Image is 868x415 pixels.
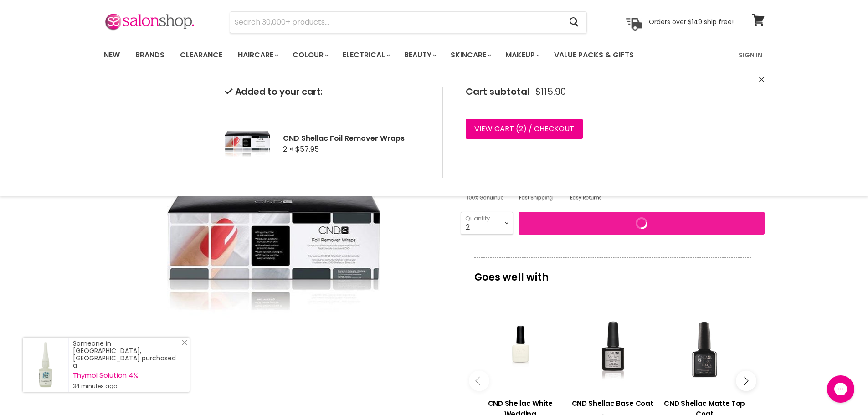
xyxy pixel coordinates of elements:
a: Brands [128,46,171,65]
a: View cart (2) / Checkout [466,119,583,139]
button: Search [562,12,586,33]
h3: CND Shellac Base Coat [571,398,654,409]
ul: Main menu [97,42,687,68]
form: Product [230,11,587,33]
p: Orders over $149 ship free! [649,18,734,26]
h2: CND Shellac Foil Remover Wraps [283,133,428,143]
a: Haircare [231,46,284,65]
svg: Close Icon [182,340,187,345]
span: Cart subtotal [466,85,529,98]
a: Beauty [397,46,442,65]
img: CND Shellac Foil Remover Wraps [225,110,270,178]
a: Thymol Solution 4% [73,372,180,379]
a: New [97,46,127,65]
h2: Added to your cart: [225,87,428,97]
a: Clearance [173,46,229,65]
a: Colour [286,46,334,65]
input: Search [230,12,562,33]
nav: Main [92,42,776,68]
select: Quantity [461,212,513,235]
small: 34 minutes ago [73,383,180,390]
iframe: Gorgias live chat messenger [822,372,859,406]
span: 2 × [283,144,293,154]
a: Sign In [733,46,768,65]
p: Goes well with [474,257,751,287]
span: $115.90 [535,87,566,97]
a: Makeup [498,46,545,65]
span: $57.95 [295,144,319,154]
a: Close Notification [178,340,187,349]
a: View product:CND Shellac Base Coat [571,391,654,413]
a: Value Packs & Gifts [547,46,641,65]
span: 2 [519,123,523,134]
div: Someone in [GEOGRAPHIC_DATA], [GEOGRAPHIC_DATA] purchased a [73,340,180,390]
a: Electrical [336,46,395,65]
button: Close [759,75,765,85]
img: CND Shellac Foil Remover Wraps [167,92,380,410]
a: Skincare [444,46,497,65]
a: Visit product page [23,338,68,392]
